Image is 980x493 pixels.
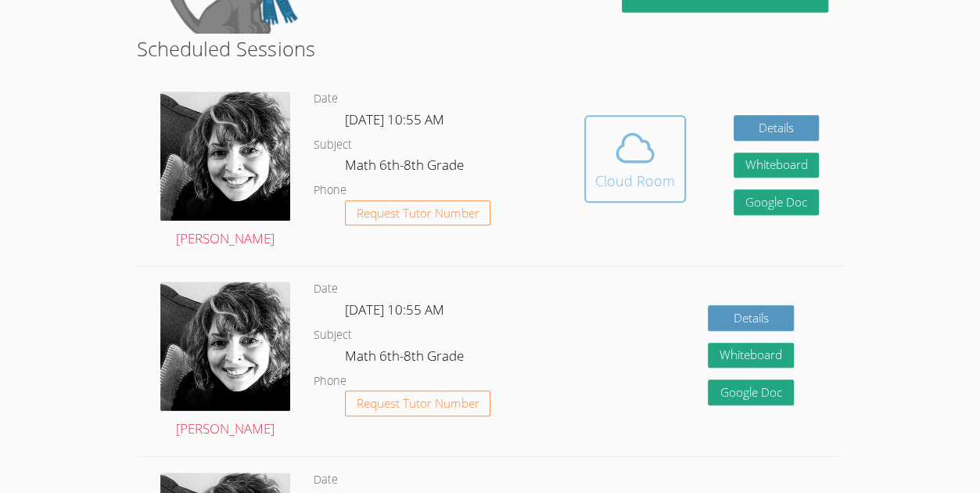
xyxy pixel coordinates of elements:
[345,345,467,372] dd: Math 6th-8th Grade
[160,282,290,410] img: avatar.png
[314,135,352,155] dt: Subject
[137,34,842,63] h2: Scheduled Sessions
[160,282,290,440] a: [PERSON_NAME]
[345,200,491,226] button: Request Tutor Number
[734,115,820,141] a: Details
[345,110,444,128] span: [DATE] 10:55 AM
[314,326,352,345] dt: Subject
[314,470,338,490] dt: Date
[160,92,290,250] a: [PERSON_NAME]
[708,305,794,331] a: Details
[734,153,820,178] button: Whiteboard
[708,380,794,405] a: Google Doc
[160,92,290,220] img: avatar.png
[357,207,479,219] span: Request Tutor Number
[345,390,491,416] button: Request Tutor Number
[584,115,686,203] button: Cloud Room
[314,372,346,391] dt: Phone
[357,398,479,409] span: Request Tutor Number
[734,189,820,215] a: Google Doc
[345,300,444,318] span: [DATE] 10:55 AM
[314,181,346,200] dt: Phone
[345,154,467,181] dd: Math 6th-8th Grade
[595,170,675,192] div: Cloud Room
[708,343,794,369] button: Whiteboard
[314,89,338,109] dt: Date
[314,279,338,299] dt: Date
